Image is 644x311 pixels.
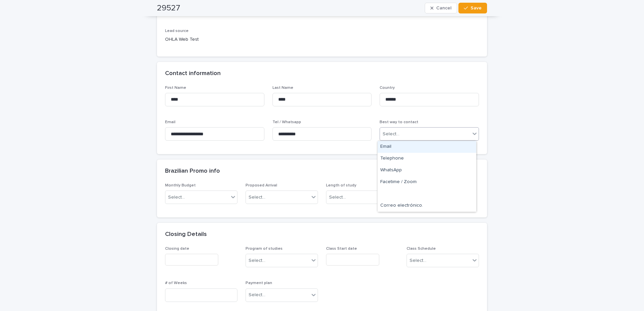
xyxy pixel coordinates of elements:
span: First Name [165,86,186,90]
span: Tel / Whatsapp [272,120,301,124]
div: WhatsApp [378,165,476,176]
div: Select... [249,257,265,264]
div: Facetime / Zoom [378,176,476,188]
span: Closing date [165,247,189,251]
span: Monthly Budget [165,183,196,187]
div: Select... [249,194,265,201]
button: Cancel [425,3,457,13]
span: Length of study [326,183,356,187]
span: Email [165,120,175,124]
button: Save [458,3,487,13]
span: Proposed Arrival [246,183,277,187]
span: Country [380,86,395,90]
div: Select... [410,257,426,264]
span: Best way to contact [380,120,418,124]
span: Class Start date [326,247,357,251]
p: OHLA Web Test [165,36,264,43]
span: Program of studies [246,247,283,251]
span: Lead source [165,29,189,33]
h2: Brazilian Promo info [165,168,220,175]
div: Select... [249,291,265,299]
span: Payment plan [246,281,272,285]
span: Class Schedule [407,247,436,251]
span: # of Weeks [165,281,187,285]
div: Select... [383,131,399,138]
span: Cancel [436,6,451,10]
h2: 29527 [157,3,180,13]
h2: Contact information [165,70,221,77]
span: Last Name [272,86,293,90]
h2: Closing Details [165,231,207,238]
div: Correo electrónico. [378,200,476,212]
div: Select... [329,194,346,201]
div: Email [378,141,476,153]
div: Select... [168,194,185,201]
div: Telephone [378,153,476,165]
span: Save [471,6,482,10]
